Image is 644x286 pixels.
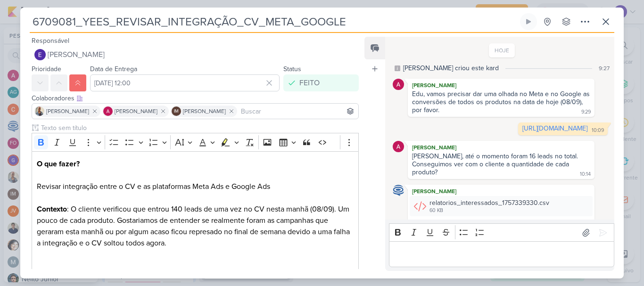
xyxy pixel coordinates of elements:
[32,133,359,151] div: Editor toolbar
[32,65,61,73] label: Prioridade
[103,106,113,116] img: Alessandra Gomes
[599,64,610,73] div: 9:27
[283,65,301,73] label: Status
[37,159,80,169] strong: O que fazer?
[37,158,354,271] p: Revisar integração entre o CV e as plataformas Meta Ads e Google Ads : O cliente verificou que en...
[46,107,89,115] span: [PERSON_NAME]
[580,171,591,178] div: 10:14
[32,37,69,45] label: Responsável
[393,79,404,90] img: Alessandra Gomes
[39,123,359,133] input: Texto sem título
[37,204,67,214] strong: Contexto
[412,160,571,176] div: Conseguimos ver com o cliente a quantidade de cada produto?
[35,106,44,116] img: Iara Santos
[410,187,593,196] div: [PERSON_NAME]
[283,74,359,91] button: FEITO
[410,143,593,152] div: [PERSON_NAME]
[412,90,592,114] div: Edu, vamos precisar dar uma olhada no Meta e no Google as conversões de todos os produtos na data...
[239,106,356,117] input: Buscar
[183,107,226,115] span: [PERSON_NAME]
[412,218,588,234] div: Segue a planilha dee leads gerados esta manhã no CV para verificarmos a quantidade por produto
[429,207,549,214] div: 60 KB
[48,49,105,60] span: [PERSON_NAME]
[389,241,614,267] div: Editor editing area: main
[429,198,549,208] div: relatorios_interessados_1757339330.csv
[30,13,518,30] input: Kard Sem Título
[90,65,137,73] label: Data de Entrega
[32,151,359,279] div: Editor editing area: main
[299,77,320,89] div: FEITO
[410,81,593,90] div: [PERSON_NAME]
[581,108,591,116] div: 9:29
[34,49,46,60] img: Eduardo Quaresma
[393,185,404,196] img: Caroline Traven De Andrade
[403,63,499,73] div: [PERSON_NAME] criou este kard
[174,109,179,114] p: IM
[393,141,404,152] img: Alessandra Gomes
[525,18,532,25] div: Ligar relógio
[412,152,590,160] div: [PERSON_NAME], até o momento foram 16 leads no total.
[389,223,614,242] div: Editor toolbar
[32,93,359,103] div: Colaboradores
[172,106,181,116] div: Isabella Machado Guimarães
[522,124,587,132] a: [URL][DOMAIN_NAME]
[115,107,157,115] span: [PERSON_NAME]
[32,46,359,63] button: [PERSON_NAME]
[410,196,593,216] div: relatorios_interessados_1757339330.csv
[592,127,604,134] div: 10:09
[90,74,280,91] input: Select a date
